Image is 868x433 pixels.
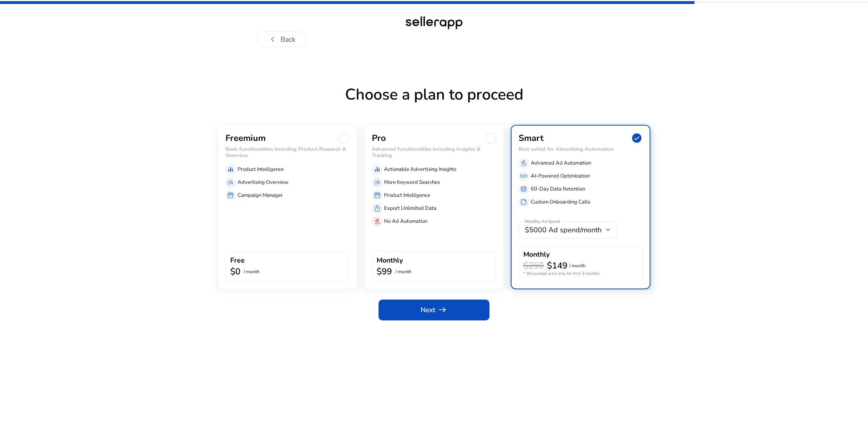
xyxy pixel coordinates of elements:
[379,300,489,320] button: Nextarrow_right_alt
[374,179,381,186] span: manage_search
[520,186,527,193] span: database
[520,160,527,167] span: gavel
[519,146,643,153] h6: Best suited for Advertising Automation
[238,192,283,200] p: Campaign Manager
[268,34,278,44] span: chevron_left
[372,133,386,143] h3: Pro
[531,185,585,193] p: 60-Day Data Retention
[569,263,585,268] p: / month
[519,133,543,143] h3: Smart
[244,269,260,274] p: / month
[437,305,447,315] span: arrow_right_alt
[227,192,234,199] span: storefront
[523,250,550,259] h4: Monthly
[257,31,306,47] button: chevron_leftBack
[523,271,638,277] p: * Discounted price only for first 3 months
[230,256,245,265] h4: Free
[384,166,456,174] p: Actionable Advertising Insights
[225,133,266,143] h3: Freemium
[421,305,447,315] span: Next
[238,179,288,187] p: Advertising Overview
[531,198,590,206] p: Custom Onboarding Calls
[384,179,440,187] p: More Keyword Searches
[631,133,643,144] span: check_circle
[374,205,381,212] span: ios_share
[218,85,650,125] h1: Choose a plan to proceed
[523,261,544,271] h3: $250
[547,260,567,272] b: $149
[395,269,412,274] p: / month
[525,218,560,224] mat-label: Monthly Ad Spend
[374,192,381,199] span: storefront
[520,173,527,180] span: all_inclusive
[238,166,284,174] p: Product Intelligence
[384,205,436,213] p: Export Unlimited Data
[372,146,496,159] h6: Advanced functionalities including Insights & Tracking
[374,218,381,225] span: gavel
[227,166,234,173] span: equalizer
[230,266,240,278] b: $0
[384,192,430,200] p: Product Intelligence
[525,225,602,235] span: $5000 Ad spend/month
[225,146,350,159] h6: Basic functionalities including Product Research & Overview
[374,166,381,173] span: equalizer
[227,179,234,186] span: manage_search
[531,172,590,180] p: AI-Powered Optimization
[384,218,427,226] p: No Ad Automation
[531,159,591,167] p: Advanced Ad Automation
[377,266,392,278] b: $99
[377,256,403,265] h4: Monthly
[520,199,527,206] span: summarize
